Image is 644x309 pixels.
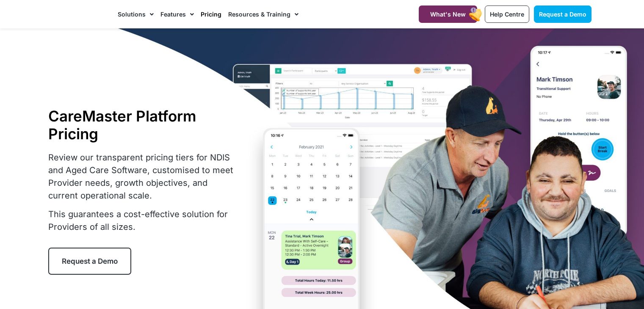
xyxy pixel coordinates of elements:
[48,248,131,275] a: Request a Demo
[48,208,239,233] p: This guarantees a cost-effective solution for Providers of all sizes.
[48,151,239,202] p: Review our transparent pricing tiers for NDIS and Aged Care Software, customised to meet Provider...
[490,11,524,18] span: Help Centre
[419,6,477,23] a: What's New
[62,257,118,265] span: Request a Demo
[534,6,591,23] a: Request a Demo
[539,11,586,18] span: Request a Demo
[52,8,109,21] img: CareMaster Logo
[485,6,529,23] a: Help Centre
[430,11,466,18] span: What's New
[48,107,239,143] h1: CareMaster Platform Pricing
